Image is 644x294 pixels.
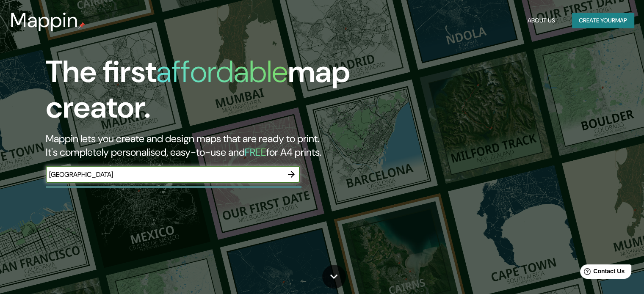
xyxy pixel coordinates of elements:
[569,261,635,285] iframe: Help widget launcher
[245,146,266,159] h5: FREE
[156,52,288,91] h1: affordable
[78,22,85,29] img: mappin-pin
[572,13,634,28] button: Create yourmap
[46,54,368,132] h1: The first map creator.
[10,8,78,32] h3: Mappin
[524,13,558,28] button: About Us
[46,132,368,159] h2: Mappin lets you create and design maps that are ready to print. It's completely personalised, eas...
[46,170,283,179] input: Choose your favourite place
